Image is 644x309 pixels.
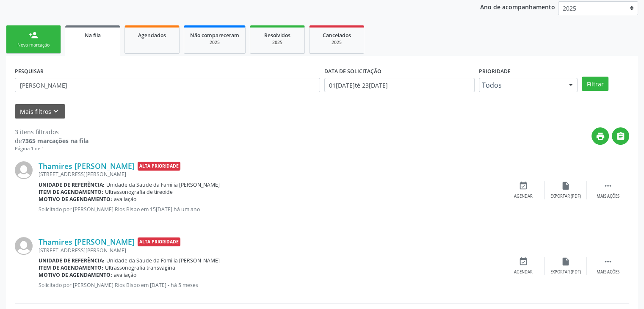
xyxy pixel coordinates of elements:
[15,104,65,119] button: Mais filtroskeyboard_arrow_down
[550,269,581,275] div: Exportar (PDF)
[39,196,112,203] b: Motivo de agendamento:
[39,161,135,171] a: Thamires [PERSON_NAME]
[12,42,55,48] div: Nova marcação
[39,247,502,254] div: [STREET_ADDRESS][PERSON_NAME]
[15,78,320,92] input: Nome, CNS
[39,281,502,289] p: Solicitado por [PERSON_NAME] Rios Bispo em [DATE] - há 5 meses
[114,196,136,203] span: avaliação
[514,193,533,199] div: Agendar
[39,188,103,196] b: Item de agendamento:
[596,132,605,141] i: print
[597,193,619,199] div: Mais ações
[514,269,533,275] div: Agendar
[561,257,570,266] i: insert_drive_file
[39,237,135,246] a: Thamires [PERSON_NAME]
[106,257,220,264] span: Unidade da Saude da Familia [PERSON_NAME]
[519,257,528,266] i: event_available
[15,136,88,145] div: de
[39,171,502,178] div: [STREET_ADDRESS][PERSON_NAME]
[603,257,613,266] i: 
[597,269,619,275] div: Mais ações
[603,181,613,190] i: 
[138,237,180,246] span: Alta Prioridade
[105,264,177,271] span: Ultrassonografia transvaginal
[479,65,511,78] label: Prioridade
[15,127,88,136] div: 3 itens filtrados
[190,39,239,46] div: 2025
[582,77,608,91] button: Filtrar
[256,39,299,46] div: 2025
[39,257,105,264] b: Unidade de referência:
[138,162,180,171] span: Alta Prioridade
[591,127,609,145] button: print
[561,181,570,190] i: insert_drive_file
[264,32,290,39] span: Resolvidos
[39,181,105,188] b: Unidade de referência:
[39,206,502,213] p: Solicitado por [PERSON_NAME] Rios Bispo em 15[DATE] há um ano
[190,32,239,39] span: Não compareceram
[482,81,561,89] span: Todos
[315,39,358,46] div: 2025
[324,65,381,78] label: DATA DE SOLICITAÇÃO
[22,137,88,145] strong: 7365 marcações na fila
[106,181,220,188] span: Unidade da Saude da Familia [PERSON_NAME]
[323,32,351,39] span: Cancelados
[138,32,166,39] span: Agendados
[550,193,581,199] div: Exportar (PDF)
[616,132,625,141] i: 
[519,181,528,190] i: event_available
[114,271,136,279] span: avaliação
[51,107,61,116] i: keyboard_arrow_down
[480,1,555,12] p: Ano de acompanhamento
[15,145,88,152] div: Página 1 de 1
[39,264,103,271] b: Item de agendamento:
[612,127,629,145] button: 
[29,30,38,40] div: person_add
[85,32,101,39] span: Na fila
[39,271,112,279] b: Motivo de agendamento:
[15,65,44,78] label: PESQUISAR
[105,188,173,196] span: Ultrassonografia de tireoide
[15,237,33,255] img: img
[15,161,33,179] img: img
[324,78,475,92] input: Selecione um intervalo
